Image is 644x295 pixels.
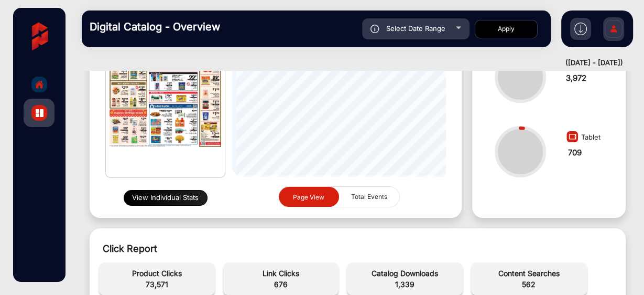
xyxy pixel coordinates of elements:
span: Content Searches [476,268,582,279]
h3: Digital Catalog - Overview [90,20,236,33]
span: Select Date Range [386,24,445,33]
strong: 3,972 [566,73,586,83]
button: Total Events [339,187,399,207]
img: vmg-logo [21,18,57,55]
img: icon [370,25,379,33]
span: Page View [293,193,324,201]
mat-button-toggle-group: graph selection [278,186,400,208]
img: image [563,130,581,147]
img: catalog [36,109,43,117]
img: Sign%20Up.svg [603,12,625,49]
img: home [35,80,44,89]
strong: 709 [568,147,582,157]
span: Total Events [345,187,394,207]
div: Tablet [563,128,607,147]
span: 73,571 [104,279,210,290]
img: h2download.svg [574,23,587,35]
span: Catalog Downloads [352,268,457,279]
button: Apply [475,20,538,38]
span: Product Clicks [104,268,210,279]
span: 1,339 [352,279,457,290]
div: Click Report [103,241,613,256]
span: Link Clicks [228,268,334,279]
div: ([DATE] - [DATE]) [71,58,623,68]
span: 562 [476,279,582,290]
span: 676 [228,279,334,290]
button: View Individual Stats [124,190,208,206]
button: Page View [279,187,339,207]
